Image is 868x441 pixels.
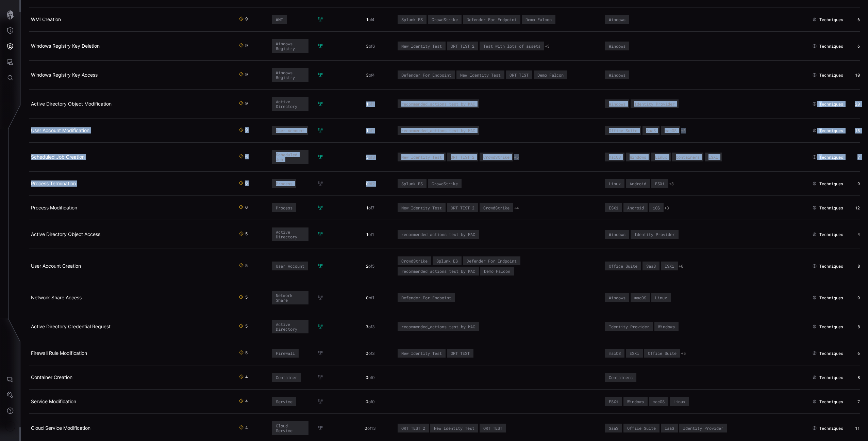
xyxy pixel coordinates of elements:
span: of 1 [369,295,374,300]
div: ESXi [630,351,639,356]
span: Techniques [819,17,843,22]
div: 0 [352,375,388,380]
div: CrowdStrike [432,181,458,186]
div: Linux [655,155,667,159]
span: of 7 [368,205,374,210]
span: Techniques [819,399,843,405]
div: Demo Falcon [537,73,564,77]
div: Test with lots of assets [483,44,540,48]
div: Splunk ES [401,17,423,22]
a: Process Termination [31,180,76,186]
div: Demo Falcon [525,17,552,22]
div: Identity Provider [683,426,723,430]
div: Container [276,375,297,380]
div: ESXi [609,205,618,210]
div: Android [627,205,644,210]
div: 1 [352,232,388,237]
div: New Identity Test [401,155,442,159]
button: +6 [679,264,683,269]
div: recommended_actions test by MAC [401,324,475,329]
span: of 0 [368,375,375,380]
a: User Account Modification [31,127,89,133]
div: Windows [609,17,625,22]
div: ORT TEST [451,351,470,356]
div: Windows [630,155,646,159]
div: SaaS [609,426,618,430]
span: Techniques [819,375,843,380]
div: macOS [609,351,621,356]
div: 0 [352,399,388,405]
div: CrowdStrike [401,258,428,263]
div: recommended_actions test by MAC [401,269,475,273]
div: macOS [609,155,621,159]
div: Process [276,205,293,210]
div: macOS [634,295,646,300]
div: 2 [352,264,388,269]
div: Network Share [276,293,305,302]
div: 6 [847,351,860,356]
div: ESXi [665,264,674,268]
div: Process [276,181,293,186]
span: Techniques [819,101,843,107]
div: 3 [352,155,388,160]
div: recommended_actions test by MAC [401,101,475,106]
div: 5 [245,324,251,330]
div: 6 [245,205,251,211]
div: Windows [609,44,625,48]
div: 6 [847,44,860,49]
div: New Identity Test [401,351,442,356]
span: Techniques [819,155,843,160]
a: Cloud Service Modification [31,425,90,431]
div: 1 [352,205,388,211]
div: 1 [352,101,388,107]
div: Office Suite [609,128,637,133]
div: Windows [609,295,625,300]
div: 20 [847,101,860,107]
div: Service [276,399,293,404]
div: 5 [245,350,251,356]
div: 8 [847,264,860,269]
div: New Identity Test [401,205,442,210]
span: of 1 [368,128,374,133]
div: 0 [352,351,388,356]
span: Techniques [819,128,843,133]
div: Windows [627,399,644,404]
div: ORT TEST [510,73,529,77]
div: ESXi [708,155,718,159]
div: ORT TEST 2 [401,426,425,430]
div: ESXi [609,399,618,404]
span: of 1 [368,232,374,237]
span: of 13 [367,426,376,431]
div: Containers [676,155,700,159]
div: ORT TEST 2 [451,155,474,159]
div: 5 [245,231,251,237]
div: SaaS [646,128,656,133]
span: of 3 [368,324,375,329]
div: 4 [245,374,251,380]
span: of 4 [368,17,374,22]
a: Firewall Rule Modification [31,350,87,356]
div: 9 [847,181,860,187]
div: Windows Registry [276,70,305,80]
div: Scheduled Job [276,152,305,162]
button: +6 [681,128,686,133]
div: iOS [653,205,660,210]
div: 7 [847,155,860,160]
div: 0 [352,426,388,431]
button: +5 [514,155,519,160]
div: 8 [847,324,860,330]
div: 7 [847,399,860,405]
div: WMI [276,17,283,22]
div: Android [630,181,646,186]
div: 0 [352,295,388,301]
div: 4 [245,425,251,431]
span: Techniques [819,295,843,301]
div: 0 [352,181,388,187]
div: CrowdStrike [483,155,510,159]
div: 9 [245,72,251,78]
div: ORT TEST 2 [451,44,474,48]
div: Cloud Service [276,423,305,433]
span: Techniques [819,324,843,330]
div: 1 [352,128,388,133]
span: Techniques [819,73,843,78]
